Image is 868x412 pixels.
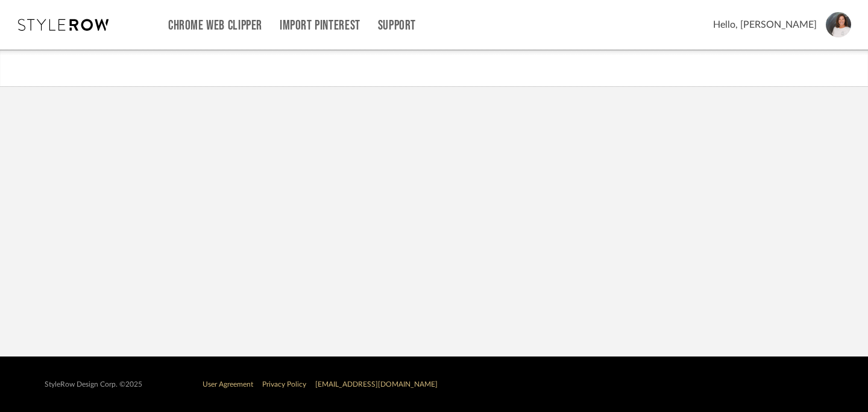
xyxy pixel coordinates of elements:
[713,17,817,32] span: Hello, [PERSON_NAME]
[315,381,438,388] a: [EMAIL_ADDRESS][DOMAIN_NAME]
[378,21,416,31] a: Support
[168,21,262,31] a: Chrome Web Clipper
[45,380,142,389] div: StyleRow Design Corp. ©2025
[280,21,360,31] a: Import Pinterest
[262,381,306,388] a: Privacy Policy
[203,381,253,388] a: User Agreement
[826,12,851,37] img: avatar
